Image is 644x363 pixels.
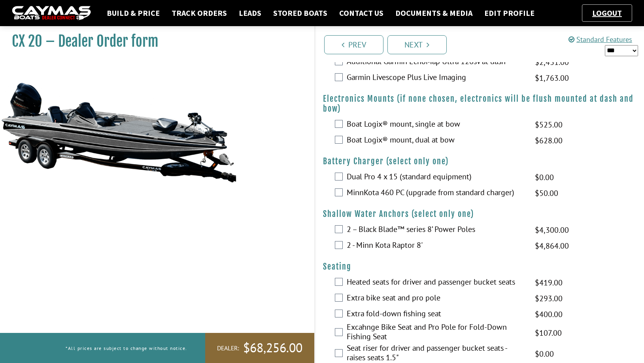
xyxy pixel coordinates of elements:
[535,327,562,339] span: $107.00
[205,333,314,363] a: Dealer:$68,256.00
[217,344,239,352] span: Dealer:
[588,8,626,18] a: Logout
[535,277,563,289] span: $419.00
[535,56,569,68] span: $2,431.00
[323,156,636,166] h4: Battery Charger (select only one)
[269,8,331,18] a: Stored Boats
[347,293,525,304] label: Extra bike seat and pro pole
[66,342,187,355] p: *All prices are subject to change without notice.
[387,35,447,54] a: Next
[347,119,525,131] label: Boat Logix® mount, single at bow
[323,209,636,219] h4: Shallow Water Anchors (select only one)
[347,57,525,68] label: Additional Garmin EchoMap Ultra 126sv at dash
[335,8,387,18] a: Contact Us
[168,8,231,18] a: Track Orders
[347,135,525,146] label: Boat Logix® mount, dual at bow
[347,72,525,84] label: Garmin Livescope Plus Live Imaging
[323,94,636,114] h4: Electronics Mounts (if none chosen, electronics will be flush mounted at dash and bow)
[347,309,525,320] label: Extra fold-down fishing seat
[235,8,265,18] a: Leads
[347,277,525,289] label: Heated seats for driver and passenger bucket seats
[12,6,91,21] img: caymas-dealer-connect-2ed40d3bc7270c1d8d7ffb4b79bf05adc795679939227970def78ec6f6c03838.gif
[324,35,383,54] a: Prev
[243,340,302,356] span: $68,256.00
[103,8,164,18] a: Build & Price
[347,240,525,252] label: 2 - Minn Kota Raptor 8'
[323,262,636,272] h4: Seating
[535,348,554,360] span: $0.00
[347,188,525,199] label: MinnKota 460 PC (upgrade from standard charger)
[535,240,569,252] span: $4,864.00
[535,224,569,236] span: $4,300.00
[347,172,525,183] label: Dual Pro 4 x 15 (standard equipment)
[12,32,295,50] h1: CX 20 – Dealer Order form
[535,135,563,146] span: $628.00
[347,224,525,236] label: 2 – Black Blade™ series 8’ Power Poles
[535,187,558,199] span: $50.00
[535,308,563,320] span: $400.00
[535,119,563,131] span: $525.00
[535,72,569,84] span: $1,763.00
[480,8,538,18] a: Edit Profile
[535,171,554,183] span: $0.00
[347,322,525,343] label: Excahnge Bike Seat and Pro Pole for Fold-Down Fishing Seat
[535,293,563,304] span: $293.00
[391,8,476,18] a: Documents & Media
[568,35,632,44] a: Standard Features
